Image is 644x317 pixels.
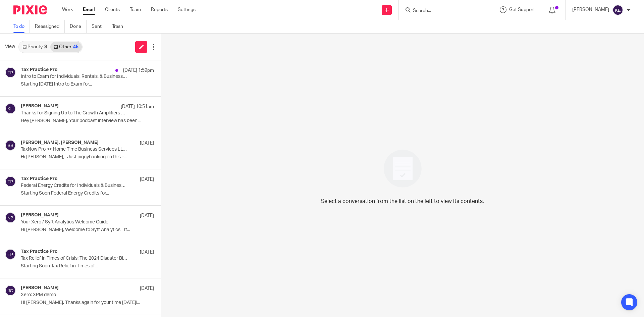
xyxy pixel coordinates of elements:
[5,249,16,260] img: svg%3E
[13,5,47,14] img: Pixie
[21,219,127,225] p: Your Xero / Syft Analytics Welcome Guide
[21,300,154,306] p: Hi [PERSON_NAME], Thanks again for your time [DATE]!...
[21,227,154,233] p: Hi [PERSON_NAME], Welcome to Syft Analytics - It...
[73,45,78,49] div: 45
[83,6,95,13] a: Email
[140,249,154,256] p: [DATE]
[130,6,141,13] a: Team
[112,20,128,33] a: Trash
[123,67,154,74] p: [DATE] 1:59pm
[412,8,473,14] input: Search
[321,197,484,205] p: Select a conversation from the list on the left to view its contents.
[35,20,65,33] a: Reassigned
[21,103,59,109] h4: [PERSON_NAME]
[21,82,154,87] p: Starting [DATE] Intro to Exam for...
[21,140,99,146] h4: [PERSON_NAME], [PERSON_NAME]
[121,103,154,110] p: [DATE] 10:51am
[21,118,154,124] p: Hey [PERSON_NAME], Your podcast interview has been...
[92,20,107,33] a: Sent
[21,147,127,152] p: TaxNow Pro <> Home Time Business Services LLC <> Welcome & Onboarding Resources!
[44,45,47,49] div: 3
[5,140,16,151] img: svg%3E
[612,5,623,15] img: svg%3E
[21,74,127,80] p: Intro to Exam for Individuals, Rentals, & Business Starting [DATE]
[572,6,609,13] p: [PERSON_NAME]
[21,67,58,73] h4: Tax Practice Pro
[21,263,154,269] p: Starting Soon Tax Relief in Times of...
[5,285,16,296] img: svg%3E
[50,42,82,52] a: Other45
[21,292,127,298] p: Xero: XPM demo
[21,183,127,189] p: Federal Energy Credits for Individuals & Businesses After OBBBA Starting Soon
[21,110,127,116] p: Thanks for Signing Up to The Growth Amplifiers Podcast
[21,285,59,291] h4: [PERSON_NAME]
[5,176,16,187] img: svg%3E
[21,176,58,182] h4: Tax Practice Pro
[5,43,15,50] span: View
[21,256,127,261] p: Tax Relief in Times of Crisis: The 2024 Disaster Bill and 2025 Updates Starting Soon
[178,6,196,13] a: Settings
[21,191,154,196] p: Starting Soon Federal Energy Credits for...
[509,7,535,12] span: Get Support
[19,42,50,52] a: Priority3
[105,6,120,13] a: Clients
[151,6,168,13] a: Reports
[21,249,58,255] h4: Tax Practice Pro
[21,212,59,218] h4: [PERSON_NAME]
[140,176,154,183] p: [DATE]
[140,285,154,292] p: [DATE]
[13,20,30,33] a: To do
[379,145,426,192] img: image
[140,140,154,147] p: [DATE]
[5,67,16,78] img: svg%3E
[140,212,154,219] p: [DATE]
[5,212,16,223] img: svg%3E
[21,154,154,160] p: Hi [PERSON_NAME], Just piggybacking on this –...
[70,20,87,33] a: Done
[5,103,16,114] img: svg%3E
[62,6,73,13] a: Work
